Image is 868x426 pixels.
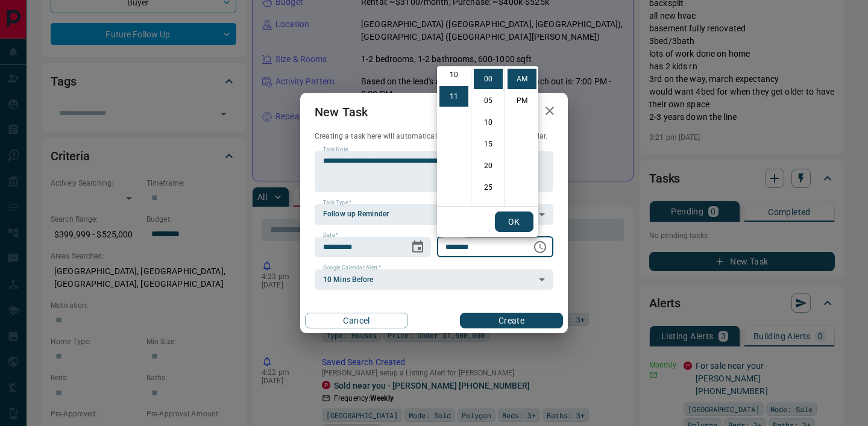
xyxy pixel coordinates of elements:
li: PM [508,90,536,111]
li: 5 minutes [474,90,503,111]
li: 20 minutes [474,155,503,176]
ul: Select hours [437,66,471,206]
label: Time [445,231,461,239]
button: Cancel [305,313,408,328]
li: 30 minutes [474,199,503,219]
button: Choose date, selected date is Mar 17, 2026 [406,235,430,259]
li: 10 minutes [474,112,503,133]
ul: Select minutes [471,66,505,206]
li: AM [508,69,536,89]
div: 10 Mins Before [315,269,553,290]
ul: Select meridiem [505,66,538,206]
p: Creating a task here will automatically add it to your Google Calendar. [315,131,553,142]
label: Task Type [323,199,351,207]
li: 0 minutes [474,69,503,89]
label: Task Note [323,146,348,154]
button: Choose time, selected time is 11:00 AM [528,235,552,259]
li: 25 minutes [474,177,503,198]
button: Create [460,313,563,328]
li: 11 hours [439,86,468,107]
li: 10 hours [439,64,468,85]
label: Google Calendar Alert [323,264,381,272]
label: Date [323,231,338,239]
div: Follow up Reminder [315,204,553,225]
button: OK [495,211,533,232]
h2: New Task [300,93,382,131]
li: 15 minutes [474,134,503,154]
